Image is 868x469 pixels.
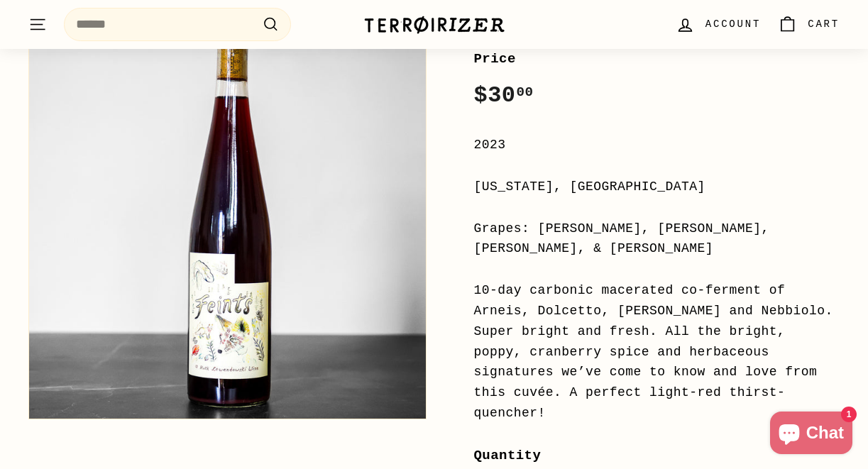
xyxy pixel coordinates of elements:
span: Cart [808,16,840,32]
div: [US_STATE], [GEOGRAPHIC_DATA] [474,177,840,197]
div: 10-day carbonic macerated co-ferment of Arneis, Dolcetto, [PERSON_NAME] and Nebbiolo. Super brigh... [474,280,840,424]
div: 2023 [474,135,840,155]
sup: 00 [516,84,533,100]
div: Grapes: [PERSON_NAME], [PERSON_NAME], [PERSON_NAME], & [PERSON_NAME] [474,219,840,260]
label: Price [474,48,840,70]
inbox-online-store-chat: Shopify online store chat [766,412,857,458]
span: $30 [474,82,534,109]
label: Quantity [474,445,840,466]
span: Account [705,16,761,32]
a: Cart [769,4,848,45]
a: Account [667,4,769,45]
